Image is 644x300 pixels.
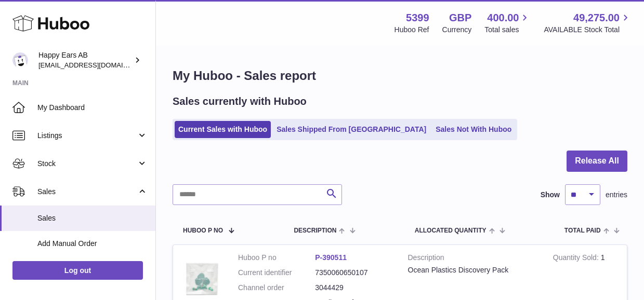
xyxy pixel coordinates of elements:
[564,227,601,234] span: Total paid
[273,121,430,138] a: Sales Shipped From [GEOGRAPHIC_DATA]
[315,268,392,278] dd: 7350060650107
[238,253,315,263] dt: Huboo P no
[432,121,515,138] a: Sales Not With Huboo
[544,11,632,35] a: 49,275.00 AVAILABLE Stock Total
[541,190,560,200] label: Show
[38,50,132,70] div: Happy Ears AB
[37,159,137,169] span: Stock
[442,25,472,35] div: Currency
[238,283,315,293] dt: Channel order
[12,52,28,68] img: 3pl@happyearsearplugs.com
[315,253,347,262] a: P-390511
[37,239,148,249] span: Add Manual Order
[567,151,627,172] button: Release All
[37,131,137,141] span: Listings
[315,283,392,293] dd: 3044429
[37,103,148,113] span: My Dashboard
[406,11,429,25] strong: 5399
[408,265,537,275] div: Ocean Plastics Discovery Pack
[573,11,620,25] span: 49,275.00
[544,25,632,35] span: AVAILABLE Stock Total
[553,253,601,264] strong: Quantity Sold
[484,25,531,35] span: Total sales
[484,11,531,35] a: 400.00 Total sales
[173,94,307,108] h2: Sales currently with Huboo
[238,268,315,278] dt: Current identifier
[408,253,537,265] strong: Description
[183,227,223,234] span: Huboo P no
[606,190,627,200] span: entries
[449,11,471,25] strong: GBP
[12,261,143,280] a: Log out
[37,213,148,223] span: Sales
[37,187,137,197] span: Sales
[395,25,429,35] div: Huboo Ref
[38,61,153,69] span: [EMAIL_ADDRESS][DOMAIN_NAME]
[487,11,519,25] span: 400.00
[294,227,336,234] span: Description
[173,67,627,84] h1: My Huboo - Sales report
[415,227,487,234] span: ALLOCATED Quantity
[175,121,271,138] a: Current Sales with Huboo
